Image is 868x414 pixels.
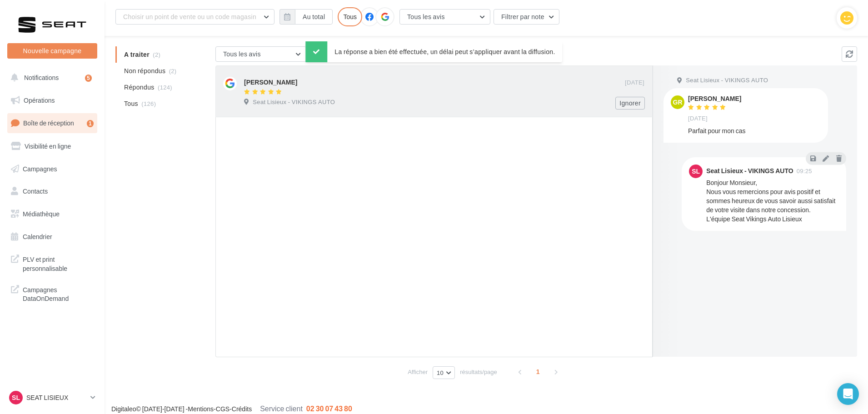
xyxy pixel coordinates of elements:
span: Opérations [24,96,55,104]
a: CGS [216,405,229,413]
a: Boîte de réception1 [5,113,99,133]
span: Choisir un point de vente ou un code magasin [123,13,256,20]
a: Campagnes DataOnDemand [5,280,99,307]
span: Boîte de réception [23,119,74,127]
button: Tous les avis [215,46,306,62]
span: Tous [124,99,138,108]
span: Campagnes [23,165,57,172]
span: Seat Lisieux - VIKINGS AUTO [253,98,335,106]
button: Au total [279,9,333,25]
span: Seat Lisieux - VIKINGS AUTO [686,76,768,85]
span: SL [12,393,20,402]
span: Notifications [24,74,59,81]
span: Non répondus [124,66,165,75]
a: Médiathèque [5,205,99,224]
span: (124) [158,84,172,91]
a: Opérations [5,91,99,110]
button: 10 [433,366,455,379]
button: Ignorer [615,97,645,110]
div: 1 [87,120,94,127]
a: Contacts [5,182,99,201]
span: 02 30 07 43 80 [306,404,352,413]
span: Tous les avis [407,13,445,20]
span: Campagnes DataOnDemand [23,284,94,303]
span: Contacts [23,187,48,195]
div: La réponse a bien été effectuée, un délai peut s’appliquer avant la diffusion. [305,41,562,62]
p: SEAT LISIEUX [26,393,87,402]
span: [DATE] [625,79,644,87]
button: Filtrer par note [494,9,559,25]
span: Répondus [124,83,155,92]
a: Mentions [188,405,214,413]
div: Parfait pour mon cas [688,126,821,135]
button: Choisir un point de vente ou un code magasin [115,9,274,25]
a: Crédits [232,405,252,413]
span: Médiathèque [23,210,60,218]
a: Campagnes [5,160,99,179]
a: Digitaleo [111,405,136,413]
a: PLV et print personnalisable [5,249,99,276]
a: Visibilité en ligne [5,137,99,156]
span: 10 [437,369,444,376]
div: [PERSON_NAME] [244,78,297,87]
a: SL SEAT LISIEUX [7,389,97,406]
button: Au total [295,9,333,25]
span: Afficher [408,368,428,376]
span: Visibilité en ligne [25,142,71,150]
div: [PERSON_NAME] [688,95,741,102]
span: Service client [260,404,303,413]
span: Calendrier [23,233,52,240]
button: Notifications 5 [5,68,95,87]
span: (126) [141,100,156,107]
button: Nouvelle campagne [7,43,97,59]
span: SL [692,167,700,176]
div: 5 [85,75,92,82]
span: 09:25 [797,168,812,174]
div: Tous [338,7,362,26]
span: [DATE] [688,115,708,123]
div: Bonjour Monsieur, Nous vous remercions pour avis positif et sommes heureux de vous savoir aussi s... [706,178,839,224]
span: Tous les avis [223,50,261,58]
a: Calendrier [5,227,99,246]
span: 1 [531,364,545,379]
span: (2) [169,67,177,75]
span: PLV et print personnalisable [23,253,94,273]
div: Open Intercom Messenger [837,383,859,405]
span: GR [673,98,683,107]
div: Seat Lisieux - VIKINGS AUTO [706,168,793,174]
span: © [DATE]-[DATE] - - - [111,405,352,413]
span: résultats/page [460,368,497,376]
button: Tous les avis [399,9,490,25]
